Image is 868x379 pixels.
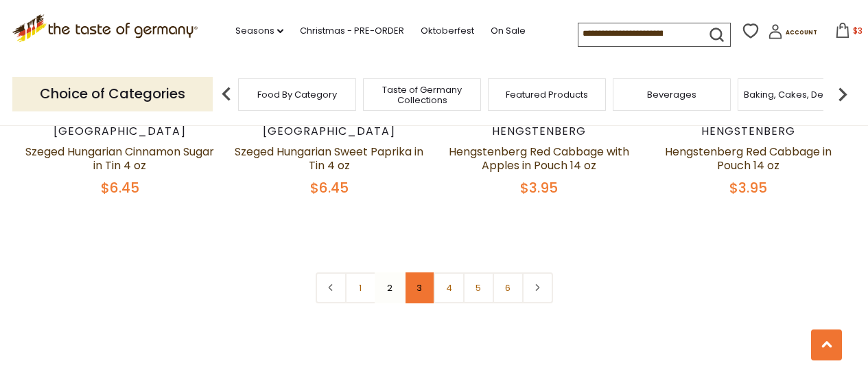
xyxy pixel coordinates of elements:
[235,144,423,173] a: Szeged Hungarian Sweet Paprika in Tin 4 oz
[235,23,283,39] a: Seasons
[491,23,526,39] a: On Sale
[786,29,817,36] span: Account
[404,272,435,303] a: 3
[647,89,696,100] a: Beverages
[441,124,637,138] div: Hengstenberg
[665,144,832,173] a: Hengstenberg Red Cabbage in Pouch 14 oz
[449,144,629,173] a: Hengstenberg Red Cabbage with Apples in Pouch 14 oz
[520,178,558,197] span: $3.95
[345,272,376,303] a: 1
[768,24,817,44] a: Account
[506,89,588,100] a: Featured Products
[493,272,524,303] a: 6
[853,25,863,36] span: $3
[729,178,767,197] span: $3.95
[23,124,218,138] div: [GEOGRAPHIC_DATA]
[310,178,349,197] span: $6.45
[650,124,846,138] div: Hengstenberg
[421,23,474,39] a: Oktoberfest
[232,124,427,138] div: [GEOGRAPHIC_DATA]
[12,77,213,111] p: Choice of Categories
[213,80,240,108] img: previous arrow
[434,272,465,303] a: 4
[257,89,337,100] a: Food By Category
[744,89,850,100] a: Baking, Cakes, Desserts
[300,23,404,39] a: Christmas - PRE-ORDER
[463,272,494,303] a: 5
[25,144,214,173] a: Szeged Hungarian Cinnamon Sugar in Tin 4 oz
[829,80,856,108] img: next arrow
[367,85,477,105] a: Taste of Germany Collections
[101,178,139,197] span: $6.45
